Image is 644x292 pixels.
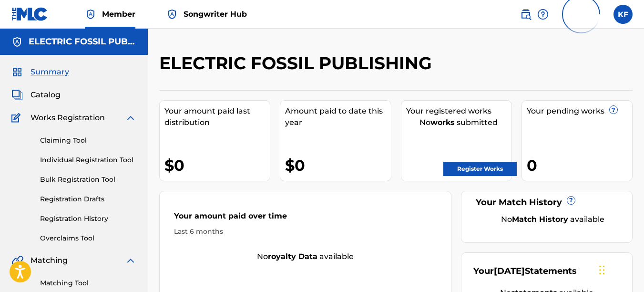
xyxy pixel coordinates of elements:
[610,106,617,114] span: ?
[40,175,136,185] a: Bulk Registration Tool
[174,210,437,227] div: Your amount paid over time
[159,52,437,74] h2: ELECTRIC FOSSIL PUBLISHING
[11,255,23,266] img: Matching
[527,105,632,117] div: Your pending works
[599,256,605,284] div: Drag
[11,112,24,124] img: Works Registration
[11,36,23,48] img: Accounts
[164,105,270,128] div: Your amount paid last distribution
[31,66,69,78] span: Summary
[520,5,532,24] a: Public Search
[164,155,270,176] div: $0
[406,105,511,117] div: Your registered works
[102,9,135,20] span: Member
[567,197,575,204] span: ?
[406,117,511,128] div: No submitted
[40,214,136,224] a: Registration History
[11,66,23,78] img: Summary
[285,105,390,128] div: Amount paid to date this year
[29,36,136,47] h5: ELECTRIC FOSSIL PUBLISHING
[596,246,644,292] iframe: Chat Widget
[11,7,48,21] img: MLC Logo
[31,89,61,101] span: Catalog
[31,112,105,124] span: Works Registration
[40,278,136,288] a: Matching Tool
[40,136,136,146] a: Claiming Tool
[473,196,620,209] div: Your Match History
[11,66,69,78] a: SummarySummary
[512,215,568,224] strong: Match History
[40,233,136,243] a: Overclaims Tool
[285,155,390,176] div: $0
[485,214,620,225] div: No available
[430,118,455,127] strong: works
[494,266,525,276] span: [DATE]
[166,9,178,20] img: Top Rightsholder
[40,155,136,165] a: Individual Registration Tool
[125,255,136,266] img: expand
[268,252,317,261] strong: royalty data
[473,265,577,278] div: Your Statements
[160,251,451,262] div: No available
[125,112,136,124] img: expand
[85,9,96,20] img: Top Rightsholder
[537,5,549,24] div: Help
[613,5,633,24] div: User Menu
[520,9,532,20] img: search
[537,9,549,20] img: help
[31,255,68,266] span: Matching
[184,9,247,20] span: Songwriter Hub
[40,194,136,204] a: Registration Drafts
[443,162,517,176] a: Register Works
[11,89,23,101] img: Catalog
[174,227,437,237] div: Last 6 months
[11,89,61,101] a: CatalogCatalog
[527,155,632,176] div: 0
